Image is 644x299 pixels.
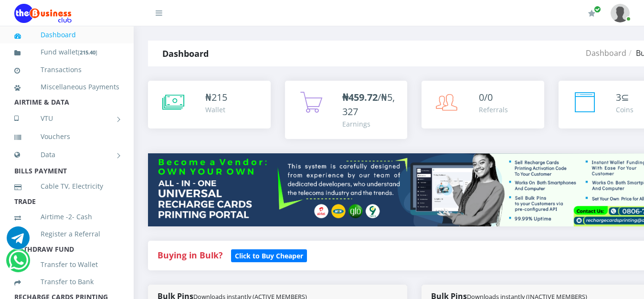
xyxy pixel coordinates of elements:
[14,59,119,81] a: Transactions
[7,234,30,249] a: Chat for support
[14,4,72,23] img: Logo
[586,48,626,58] a: Dashboard
[588,10,595,17] i: Renew/Upgrade Subscription
[14,143,119,167] a: Data
[14,107,119,130] a: VTU
[342,91,395,118] span: /₦5,327
[422,81,544,128] a: 0/0 Referrals
[616,90,633,105] div: ⊆
[14,175,119,197] a: Cable TV, Electricity
[14,76,119,98] a: Miscellaneous Payments
[205,105,227,115] div: Wallet
[342,91,378,104] b: ₦459.72
[14,223,119,245] a: Register a Referral
[14,206,119,228] a: Airtime -2- Cash
[14,271,119,293] a: Transfer to Bank
[14,41,119,64] a: Fund wallet[215.40]
[611,4,630,22] img: User
[162,48,209,59] strong: Dashboard
[342,119,398,129] div: Earnings
[479,105,508,115] div: Referrals
[594,6,601,13] span: Renew/Upgrade Subscription
[205,90,227,105] div: ₦
[231,249,307,261] a: Click to Buy Cheaper
[14,126,119,148] a: Vouchers
[235,251,303,260] b: Click to Buy Cheaper
[78,49,97,56] small: [ ]
[80,49,95,56] b: 215.40
[285,81,408,139] a: ₦459.72/₦5,327 Earnings
[14,254,119,276] a: Transfer to Wallet
[616,105,633,115] div: Coins
[9,256,28,272] a: Chat for support
[158,249,222,261] strong: Buying in Bulk?
[479,91,493,104] span: 0/0
[148,81,271,128] a: ₦215 Wallet
[211,91,227,104] span: 215
[14,24,119,46] a: Dashboard
[616,91,621,104] span: 3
